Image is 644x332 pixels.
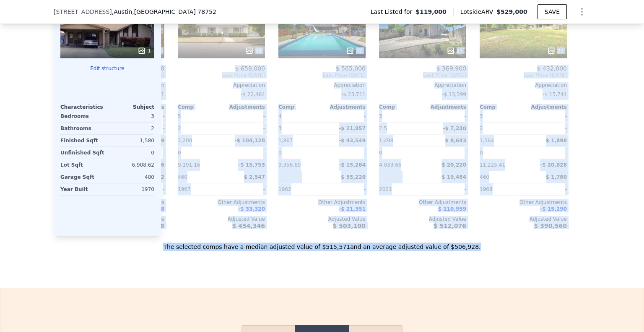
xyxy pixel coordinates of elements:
[109,135,154,146] div: 1,580
[480,138,494,144] span: 1,564
[379,138,393,144] span: 1,498
[379,183,421,195] div: 2021
[341,91,366,97] span: -$ 23,711
[232,222,265,229] span: $ 454,346
[132,8,216,15] span: , [GEOGRAPHIC_DATA] 78752
[278,72,366,78] span: Last Price [DATE]
[543,91,567,97] span: -$ 15,744
[278,82,366,89] div: Appreciation
[480,150,483,156] span: 0
[324,147,366,159] div: -
[460,8,496,16] span: Lotside ARV
[278,138,293,144] span: 1,867
[339,206,366,212] span: -$ 21,351
[238,162,265,168] span: -$ 15,753
[424,147,466,159] div: -
[278,183,320,195] div: 1962
[525,147,567,159] div: -
[60,110,106,122] div: Bedrooms
[379,199,466,206] div: Other Adjustments
[540,206,567,212] span: -$ 15,290
[480,72,567,78] span: Last Price [DATE]
[574,3,590,20] button: Show Options
[178,199,265,206] div: Other Adjustments
[54,8,112,16] span: [STREET_ADDRESS]
[445,138,466,144] span: $ 8,643
[278,104,322,110] div: Comp
[379,216,466,222] div: Adjusted Value
[178,183,220,195] div: 1967
[333,222,366,229] span: $ 503,100
[178,113,181,119] span: 5
[480,113,483,119] span: 3
[278,123,320,134] div: 3
[324,110,366,122] div: -
[324,183,366,195] div: -
[238,206,265,212] span: -$ 33,320
[525,110,567,122] div: -
[109,123,154,134] div: 2
[480,82,567,89] div: Appreciation
[423,104,466,110] div: Adjustments
[278,216,366,222] div: Adjusted Value
[336,65,366,72] span: $ 565,000
[178,162,200,168] span: 9,191.16
[547,47,563,55] div: 27
[109,183,154,195] div: 1970
[178,123,220,134] div: 2
[60,135,106,146] div: Finished Sqft
[60,171,106,183] div: Garage Sqft
[178,174,187,180] span: 460
[60,147,106,159] div: Unfinished Sqft
[178,138,192,144] span: 2,200
[339,162,366,168] span: -$ 15,264
[480,199,567,206] div: Other Adjustments
[480,183,522,195] div: 1968
[60,104,107,110] div: Characteristics
[496,8,527,15] span: $529,000
[379,171,421,183] div: Unspecified
[537,65,567,72] span: $ 432,000
[546,138,567,144] span: $ 1,898
[534,222,567,229] span: $ 390,560
[223,183,265,195] div: -
[434,222,466,229] span: $ 512,076
[379,72,466,78] span: Last Price [DATE]
[107,104,154,110] div: Subject
[278,150,282,156] span: 0
[443,125,466,131] span: -$ 7,230
[441,162,466,168] span: $ 20,220
[480,174,489,180] span: 460
[235,65,265,72] span: $ 659,000
[371,8,415,16] span: Last Listed for
[278,113,282,119] span: 4
[138,47,151,55] div: 1
[523,104,567,110] div: Adjustments
[235,138,265,144] span: -$ 104,128
[178,216,265,222] div: Adjusted Value
[447,47,463,55] div: 27
[244,174,265,180] span: $ 2,547
[441,174,466,180] span: $ 19,484
[341,174,366,180] span: $ 55,220
[538,4,567,19] button: SAVE
[480,162,505,168] span: 11,225.41
[221,104,265,110] div: Adjustments
[112,8,216,16] span: , Austin
[436,65,466,72] span: $ 369,900
[379,82,466,89] div: Appreciation
[379,104,423,110] div: Comp
[60,183,106,195] div: Year Built
[223,110,265,122] div: -
[442,91,466,97] span: -$ 13,399
[278,162,301,168] span: 9,356.69
[546,174,567,180] span: $ 1,780
[525,123,567,134] div: -
[54,236,590,251] div: The selected comps have a median adjusted value of $515,571 and an average adjusted value of $506...
[109,147,154,159] div: 0
[540,162,567,168] span: -$ 20,828
[278,171,320,183] div: Unspecified
[223,147,265,159] div: -
[322,104,366,110] div: Adjustments
[379,113,382,119] span: 3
